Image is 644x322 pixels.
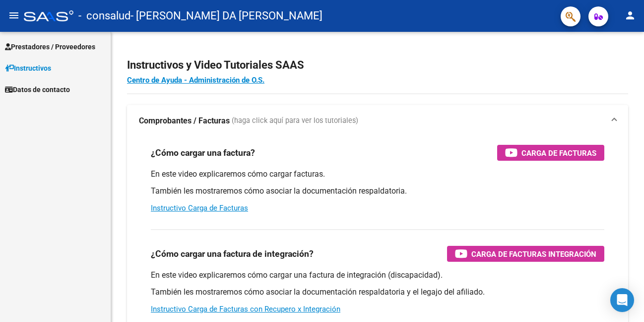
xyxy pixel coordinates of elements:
[127,76,264,85] a: Centro de Ayuda - Administración de O.S.
[151,169,604,180] p: En este video explicaremos cómo cargar facturas.
[127,105,628,137] mat-expansion-panel-header: Comprobantes / Facturas (haga click aquí para ver los tutoriales)
[624,9,636,21] mat-icon: person
[610,288,634,312] div: Open Intercom Messenger
[151,305,340,314] a: Instructivo Carga de Facturas con Recupero x Integración
[8,9,20,21] mat-icon: menu
[151,247,314,261] h3: ¿Cómo cargar una factura de integración?
[151,270,604,281] p: En este video explicaremos cómo cargar una factura de integración (discapacidad).
[5,41,95,52] span: Prestadores / Proveedores
[151,186,604,197] p: También les mostraremos cómo asociar la documentación respaldatoria.
[127,56,628,75] h2: Instructivos y Video Tutoriales SAAS
[151,204,248,213] a: Instructivo Carga de Facturas
[5,84,70,95] span: Datos de contacto
[151,287,604,298] p: También les mostraremos cómo asociar la documentación respaldatoria y el legajo del afiliado.
[151,146,255,160] h3: ¿Cómo cargar una factura?
[232,115,358,126] span: (haga click aquí para ver los tutoriales)
[521,147,596,159] span: Carga de Facturas
[5,63,51,74] span: Instructivos
[471,248,596,260] span: Carga de Facturas Integración
[447,246,604,262] button: Carga de Facturas Integración
[497,145,604,161] button: Carga de Facturas
[130,5,322,27] span: - [PERSON_NAME] DA [PERSON_NAME]
[139,115,230,126] strong: Comprobantes / Facturas
[78,5,130,27] span: - consalud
